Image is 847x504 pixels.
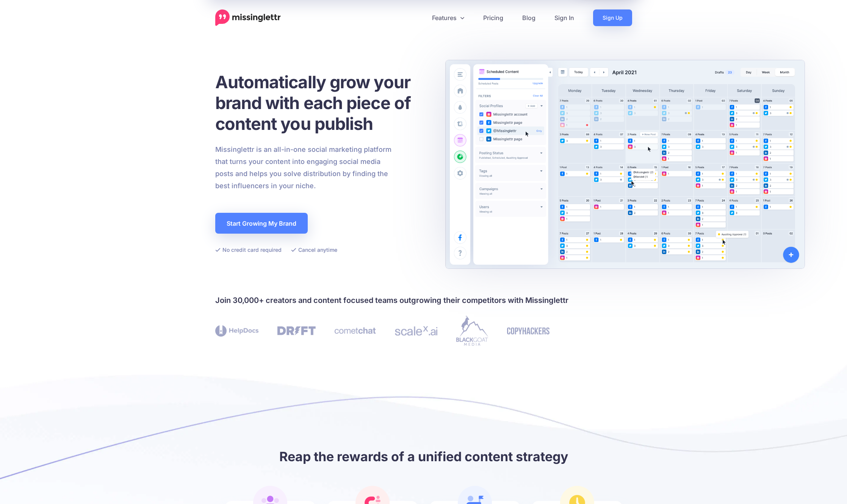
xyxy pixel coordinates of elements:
[593,9,632,26] a: Sign Up
[215,9,281,26] a: Home
[215,72,429,134] h1: Automatically grow your brand with each piece of content you publish
[545,9,584,26] a: Sign In
[291,245,337,254] li: Cancel anytime
[474,9,513,26] a: Pricing
[215,245,282,254] li: No credit card required
[215,448,632,465] h2: Reap the rewards of a unified content strategy
[215,144,392,192] p: Missinglettr is an all-in-one social marketing platform that turns your content into engaging soc...
[215,294,632,306] h4: Join 30,000+ creators and content focused teams outgrowing their competitors with Missinglettr
[215,213,308,234] a: Start Growing My Brand
[423,9,474,26] a: Features
[513,9,545,26] a: Blog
